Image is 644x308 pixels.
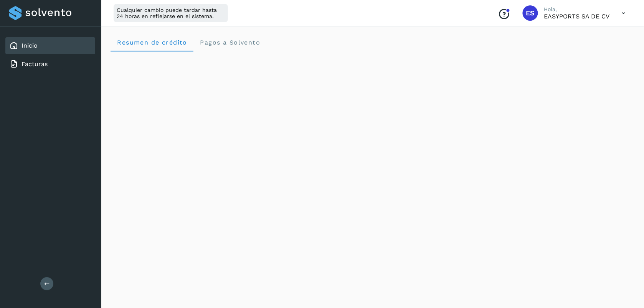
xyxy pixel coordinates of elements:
div: Cualquier cambio puede tardar hasta 24 horas en reflejarse en el sistema. [114,4,228,22]
div: Facturas [5,56,95,73]
p: EASYPORTS SA DE CV [544,13,610,20]
a: Inicio [21,42,38,49]
a: Facturas [21,60,48,68]
span: Resumen de crédito [117,39,187,46]
p: Hola, [544,6,610,13]
span: Pagos a Solvento [200,39,260,46]
div: Inicio [5,37,95,54]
